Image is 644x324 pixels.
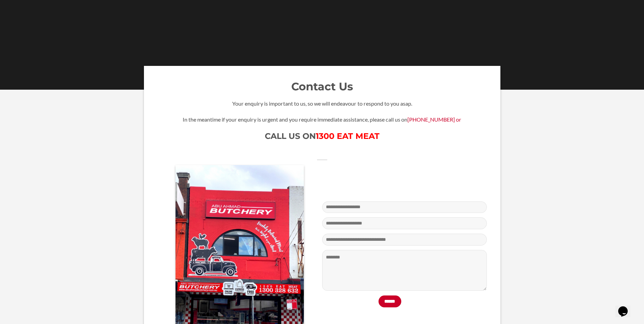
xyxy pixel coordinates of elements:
p: Your enquiry is important to us, so we will endeavour to respond to you asap. [158,99,487,108]
a: 1300 EAT MEAT [316,131,380,141]
iframe: chat widget [615,297,637,317]
h1: CALL US ON [158,131,487,141]
h2: Contact Us [158,79,487,94]
p: In the meantime if your enquiry is urgent and you require immediate assistance, please call us on [158,115,487,124]
a: [PHONE_NUMBER] or [407,116,461,123]
form: Contact form [322,201,487,312]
